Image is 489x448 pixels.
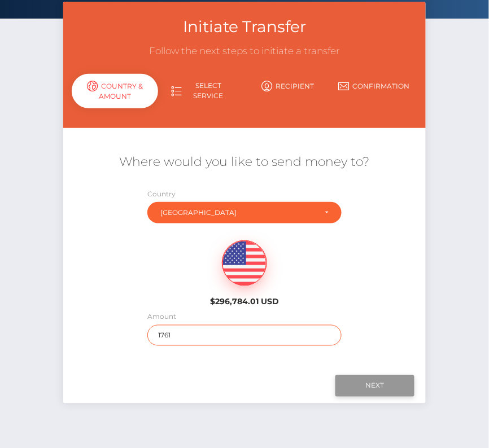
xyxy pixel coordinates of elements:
[72,153,417,171] h5: Where would you like to send money to?
[147,312,176,322] label: Amount
[72,16,417,38] h3: Initiate Transfer
[222,241,267,286] img: USD.png
[160,208,316,217] div: [GEOGRAPHIC_DATA]
[147,202,342,223] button: United States
[72,74,158,108] div: Country & Amount
[331,76,417,96] a: Confirmation
[158,76,244,106] a: Select Service
[147,189,176,199] label: Country
[147,325,342,346] input: Amount to send in USD (Maximum: 296784.01)
[193,297,296,306] h6: $296,784.01 USD
[244,76,331,96] a: Recipient
[72,45,417,58] h3: Follow the next steps to initiate a transfer
[335,375,414,397] input: Next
